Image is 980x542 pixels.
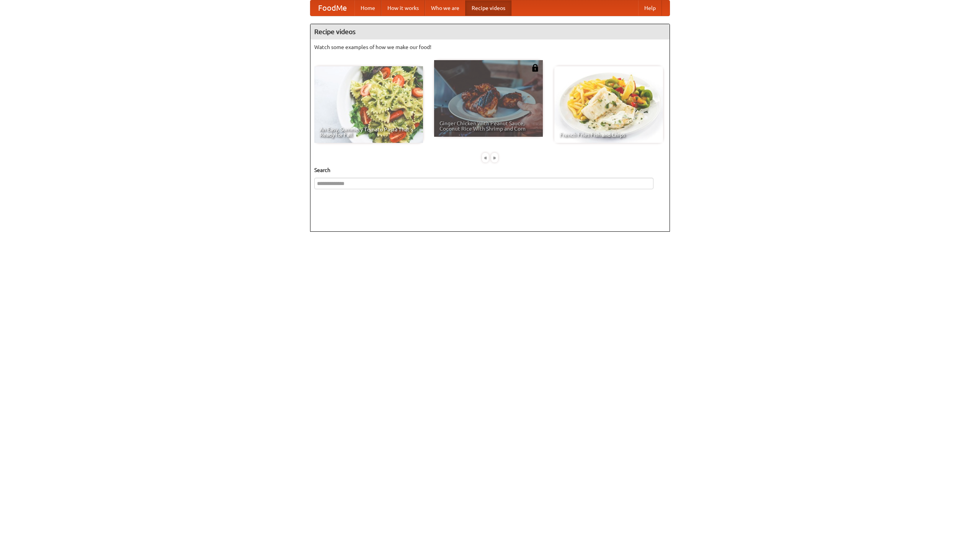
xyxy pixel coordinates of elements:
[491,153,498,162] div: »
[531,64,539,72] img: 483408.png
[560,132,658,138] span: French Fries Fish and Chips
[314,166,666,174] h5: Search
[310,0,354,16] a: FoodMe
[482,153,489,162] div: «
[381,0,425,16] a: How it works
[314,66,423,143] a: An Easy, Summery Tomato Pasta That's Ready for Fall
[638,0,662,16] a: Help
[354,0,381,16] a: Home
[320,127,418,138] span: An Easy, Summery Tomato Pasta That's Ready for Fall
[554,66,663,143] a: French Fries Fish and Chips
[425,0,465,16] a: Who we are
[314,43,666,51] p: Watch some examples of how we make our food!
[465,0,511,16] a: Recipe videos
[310,24,670,39] h4: Recipe videos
